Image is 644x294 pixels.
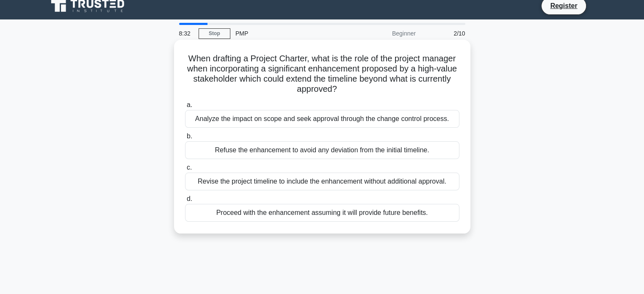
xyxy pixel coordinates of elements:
[421,25,470,42] div: 2/10
[545,0,582,11] a: Register
[185,173,459,190] div: Revise the project timeline to include the enhancement without additional approval.
[187,164,192,171] span: c.
[230,25,347,42] div: PMP
[174,25,199,42] div: 8:32
[184,53,460,95] h5: When drafting a Project Charter, what is the role of the project manager when incorporating a sig...
[185,110,459,128] div: Analyze the impact on scope and seek approval through the change control process.
[187,101,192,108] span: a.
[187,195,192,202] span: d.
[199,28,230,39] a: Stop
[187,132,192,140] span: b.
[347,25,421,42] div: Beginner
[185,141,459,159] div: Refuse the enhancement to avoid any deviation from the initial timeline.
[185,204,459,222] div: Proceed with the enhancement assuming it will provide future benefits.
